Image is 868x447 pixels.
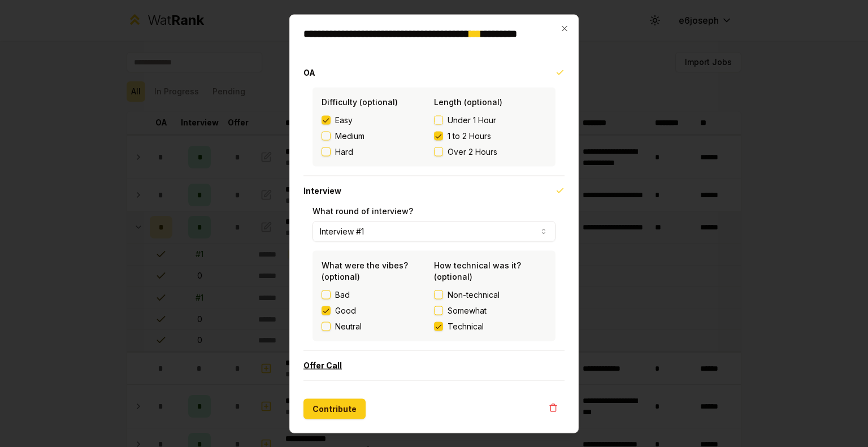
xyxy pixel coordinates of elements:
button: Somewhat [434,306,443,315]
button: Over 2 Hours [434,147,443,156]
button: OA [303,58,565,87]
button: Non-technical [434,290,443,299]
span: Technical [448,320,484,332]
button: 1 to 2 Hours [434,131,443,140]
span: Medium [335,130,364,141]
div: OA [303,87,565,175]
label: Difficulty (optional) [322,97,398,106]
span: Non-technical [448,289,500,300]
span: Somewhat [448,305,487,316]
button: Contribute [303,398,366,419]
button: Interview [303,176,565,205]
label: How technical was it? (optional) [434,260,521,281]
span: Under 1 Hour [448,114,496,125]
label: What were the vibes? (optional) [322,260,408,281]
button: Medium [322,131,331,140]
label: Bad [335,289,350,300]
span: 1 to 2 Hours [448,130,491,141]
span: Easy [335,114,353,125]
button: Easy [322,115,331,124]
button: Offer Call [303,350,565,380]
button: Under 1 Hour [434,115,443,124]
button: Hard [322,147,331,156]
div: Interview [303,205,565,350]
label: Length (optional) [434,97,502,106]
label: What round of interview? [313,206,413,215]
label: Good [335,305,356,316]
button: Technical [434,322,443,331]
label: Neutral [335,320,362,332]
span: Over 2 Hours [448,146,497,157]
span: Hard [335,146,353,157]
